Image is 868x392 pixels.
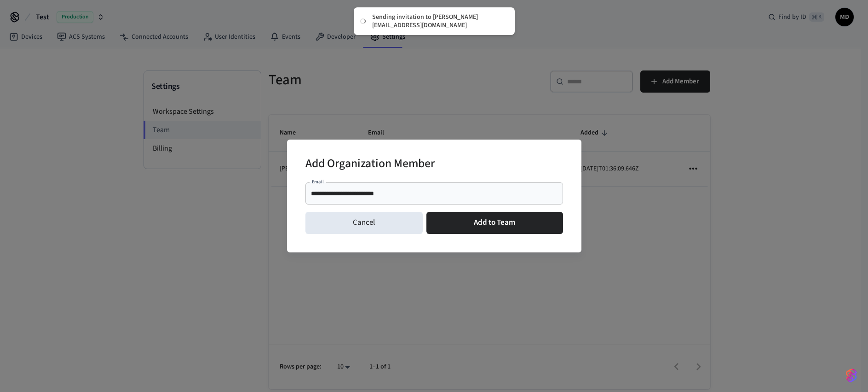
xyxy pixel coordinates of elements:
div: Sending invitation to [PERSON_NAME][EMAIL_ADDRESS][DOMAIN_NAME] [372,13,506,29]
button: Cancel [305,212,423,234]
label: Email [312,178,324,185]
h2: Add Organization Member [305,151,435,179]
img: SeamLogoGradient.69752ec5.svg [846,368,857,383]
button: Add to Team [426,212,563,234]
